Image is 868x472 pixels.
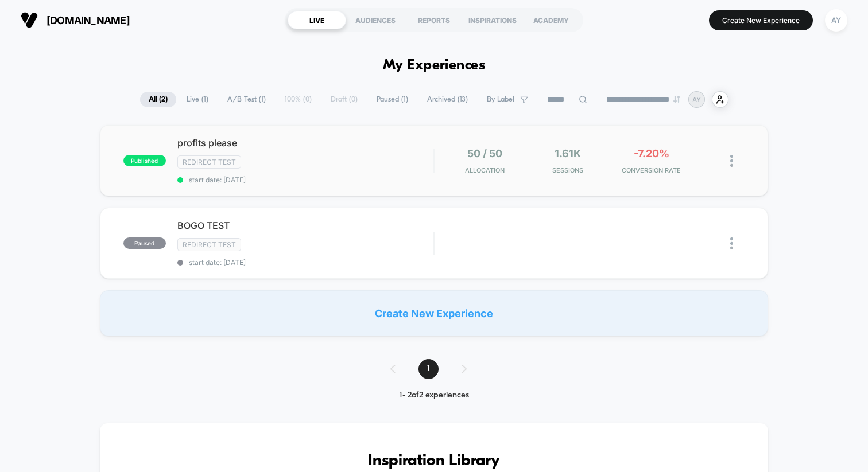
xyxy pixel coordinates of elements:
[529,166,607,174] span: Sessions
[134,452,734,470] h3: Inspiration Library
[730,237,733,249] img: close
[418,359,439,379] span: 1
[522,11,580,29] div: ACADEMY
[709,10,813,30] button: Create New Experience
[673,96,680,103] img: end
[368,92,417,107] span: Paused ( 1 )
[418,92,476,107] span: Archived ( 13 )
[555,147,581,159] span: 1.61k
[177,238,241,251] span: Redirect Test
[219,92,274,107] span: A/B Test ( 1 )
[465,166,505,174] span: Allocation
[123,237,166,249] span: paused
[17,11,133,29] button: [DOMAIN_NAME]
[730,155,733,167] img: close
[177,258,433,267] span: start date: [DATE]
[405,11,463,29] div: REPORTS
[100,290,768,336] div: Create New Experience
[821,9,851,32] button: AY
[487,95,514,104] span: By Label
[177,137,433,149] span: profits please
[379,391,490,400] div: 1 - 2 of 2 experiences
[467,147,502,159] span: 50 / 50
[463,11,522,29] div: INSPIRATIONS
[46,14,130,26] span: [DOMAIN_NAME]
[383,57,486,74] h1: My Experiences
[825,9,847,32] div: AY
[177,220,433,231] span: BOGO TEST
[178,92,217,107] span: Live ( 1 )
[346,11,405,29] div: AUDIENCES
[140,92,176,107] span: All ( 2 )
[634,147,669,159] span: -7.20%
[692,95,701,104] p: AY
[613,166,690,174] span: CONVERSION RATE
[123,155,166,166] span: published
[21,11,38,29] img: Visually logo
[177,175,433,184] span: start date: [DATE]
[288,11,346,29] div: LIVE
[177,155,241,169] span: Redirect Test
